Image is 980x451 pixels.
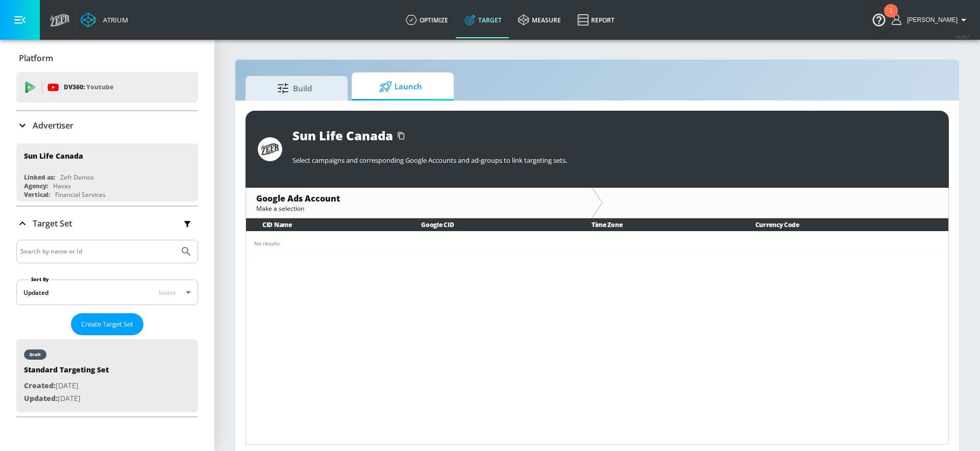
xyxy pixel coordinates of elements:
div: Sun Life CanadaLinked as:Zefr DemosAgency:HavasVertical:Financial Services [16,143,198,202]
div: Havas [53,182,71,190]
span: Updated: [24,393,58,403]
div: Vertical: [24,190,50,199]
div: Platform [16,44,198,72]
th: Google CID [405,218,575,231]
div: Advertiser [16,111,198,140]
div: draftStandard Targeting SetCreated:[DATE]Updated:[DATE] [16,339,198,412]
span: Create Target Set [81,318,133,330]
a: Report [569,2,623,38]
div: Zefr Demos [60,173,94,182]
p: Platform [19,53,53,64]
div: draft [30,352,41,357]
div: Agency: [24,182,48,190]
a: Target [456,2,510,38]
div: Target Set [16,240,198,416]
label: Sort By [29,276,51,283]
p: [DATE] [24,392,109,405]
div: Make a selection [256,204,581,213]
div: Financial Services [55,190,106,199]
button: Open Resource Center, 1 new notification [865,5,893,34]
p: Select campaigns and corresponding Google Accounts and ad-groups to link targeting sets. [292,156,937,165]
a: Atrium [81,12,128,28]
div: Sun Life Canada [292,127,393,144]
span: Build [256,76,333,101]
th: CID Name [246,218,405,231]
span: v 4.32.0 [955,34,970,39]
div: Google Ads Account [256,193,581,204]
button: [PERSON_NAME] [892,14,970,26]
div: Atrium [99,15,128,24]
p: Advertiser [33,120,73,131]
span: Launch [362,74,439,99]
div: Standard Targeting Set [24,365,109,380]
span: latest [159,288,176,297]
p: [DATE] [24,380,109,392]
nav: list of Target Set [16,335,198,416]
p: Youtube [86,82,113,92]
input: Search by name or Id [20,245,175,258]
button: Create Target Set [71,313,143,335]
th: Currency Code [739,218,948,231]
p: Target Set [33,218,72,229]
div: Target Set [16,207,198,240]
div: 1 [889,11,893,24]
a: optimize [398,2,456,38]
span: login as: anthony.rios@zefr.com [903,16,958,23]
div: Sun Life Canada [24,151,83,161]
div: Google Ads AccountMake a selection [246,188,592,218]
th: Time Zone [575,218,739,231]
div: Updated [23,288,48,297]
p: DV360: [64,82,113,93]
div: No results [254,240,940,247]
span: Created: [24,381,56,390]
div: DV360: Youtube [16,72,198,103]
a: measure [510,2,569,38]
div: Linked as: [24,173,55,182]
